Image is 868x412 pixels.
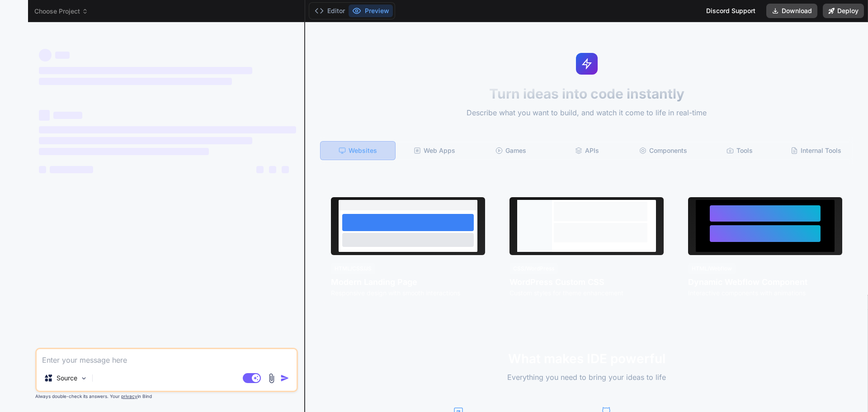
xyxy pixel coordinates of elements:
span: ‌ [282,166,289,173]
p: Responsive design with smooth interactions [331,289,485,298]
button: Editor [311,5,349,17]
span: ‌ [39,78,232,85]
div: Web Apps [397,141,472,160]
span: ‌ [39,137,252,144]
p: Describe what you want to build, and watch it come to life in real-time [311,107,863,119]
span: ‌ [269,166,276,173]
p: Always double-check its answers. Your in Bind [35,392,298,401]
span: ‌ [256,166,264,173]
h1: Turn ideas into code instantly [311,85,863,102]
span: ‌ [39,49,52,62]
p: Everything you need to bring your ideas to life [443,372,730,383]
span: ‌ [39,166,46,173]
div: Components [626,141,701,160]
div: Internal Tools [778,141,853,160]
div: HTML/CSS/JS [331,263,375,274]
span: ‌ [39,67,252,74]
p: Interactive components with animations [688,289,842,298]
p: Custom styles for theme enhancement [509,289,664,298]
img: Pick Models [80,374,88,382]
button: Download [766,4,817,18]
span: ‌ [50,166,93,173]
img: icon [280,374,289,383]
span: ‌ [39,148,209,155]
div: Discord Support [701,4,761,18]
img: attachment [266,373,277,384]
h4: WordPress Custom CSS [509,276,664,289]
span: ‌ [39,110,50,121]
button: Preview [349,5,393,17]
div: CSS/WordPress [509,263,558,274]
div: Websites [320,141,396,160]
div: APIs [550,141,624,160]
span: ‌ [53,112,82,119]
span: Choose Project [34,7,88,16]
button: Deploy [823,4,864,18]
div: Games [474,141,548,160]
span: ‌ [39,126,296,133]
span: ‌ [55,52,70,59]
p: Source [57,374,77,383]
h2: What makes IDE powerful [443,349,730,368]
div: HTML/Webflow [688,263,736,274]
h4: Modern Landing Page [331,276,485,289]
div: Tools [703,141,777,160]
span: privacy [121,393,137,399]
h4: Dynamic Webflow Component [688,276,842,289]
